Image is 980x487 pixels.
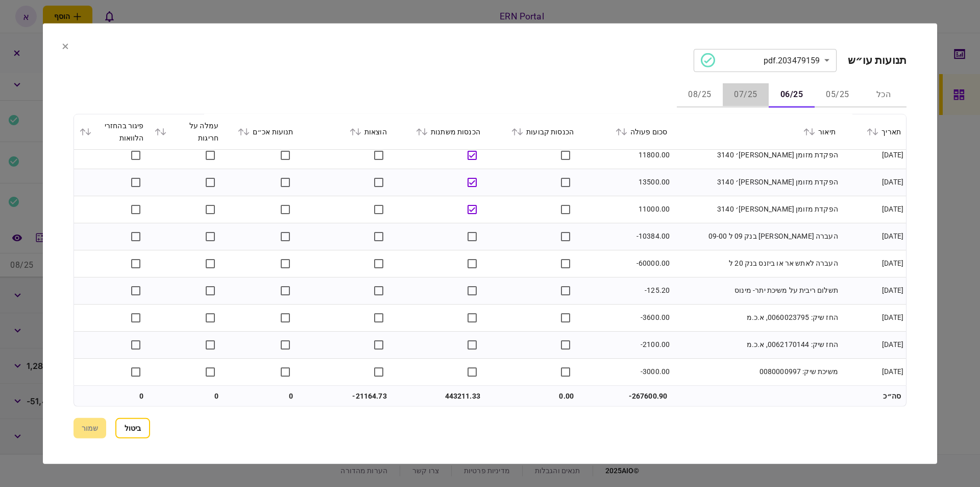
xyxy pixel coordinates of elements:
[579,169,672,196] td: 13500.00
[672,223,841,250] td: העברה [PERSON_NAME] בנק 09 ל 09-00
[841,169,906,196] td: [DATE]
[769,83,815,107] button: 06/25
[815,83,861,107] button: 05/25
[672,250,841,277] td: העברה לאתש אר או ביזנס בנק 20 ל
[579,277,672,304] td: -125.20
[154,119,219,144] div: עמלה על חריגות
[723,83,769,107] button: 07/25
[841,223,906,250] td: [DATE]
[672,277,841,304] td: תשלום ריבית על משיכת יתר- מינוס
[841,358,906,385] td: [DATE]
[584,125,667,137] div: סכום פעולה
[672,331,841,358] td: החז שיק: 0062170144, א.כ.מ
[672,358,841,385] td: משיכת שיק: 0080000997
[841,331,906,358] td: [DATE]
[485,386,579,406] td: 0.00
[115,418,150,438] button: ביטול
[841,304,906,331] td: [DATE]
[229,125,293,137] div: תנועות אכ״ם
[579,142,672,169] td: 11800.00
[579,331,672,358] td: -2100.00
[677,83,723,107] button: 08/25
[149,386,224,406] td: 0
[579,386,672,406] td: -267600.90
[579,196,672,223] td: 11000.00
[841,142,906,169] td: [DATE]
[579,250,672,277] td: -60000.00
[672,169,841,196] td: הפקדת מזומן [PERSON_NAME]׳ 3140
[579,304,672,331] td: -3600.00
[579,223,672,250] td: -10384.00
[841,386,906,406] td: סה״כ
[841,196,906,223] td: [DATE]
[672,304,841,331] td: החז שיק: 0060023795, א.כ.מ
[861,83,906,107] button: הכל
[79,119,144,144] div: פיגור בהחזרי הלוואות
[848,54,906,66] h2: תנועות עו״ש
[392,386,485,406] td: 443211.33
[672,142,841,169] td: הפקדת מזומן [PERSON_NAME]׳ 3140
[491,125,574,137] div: הכנסות קבועות
[304,125,387,137] div: הוצאות
[841,277,906,304] td: [DATE]
[672,196,841,223] td: הפקדת מזומן [PERSON_NAME]׳ 3140
[701,53,820,67] div: 203479159.pdf
[397,125,480,137] div: הכנסות משתנות
[846,125,901,137] div: תאריך
[677,125,836,137] div: תיאור
[579,358,672,385] td: -3000.00
[224,386,299,406] td: 0
[841,250,906,277] td: [DATE]
[299,386,392,406] td: -21164.73
[74,386,149,406] td: 0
